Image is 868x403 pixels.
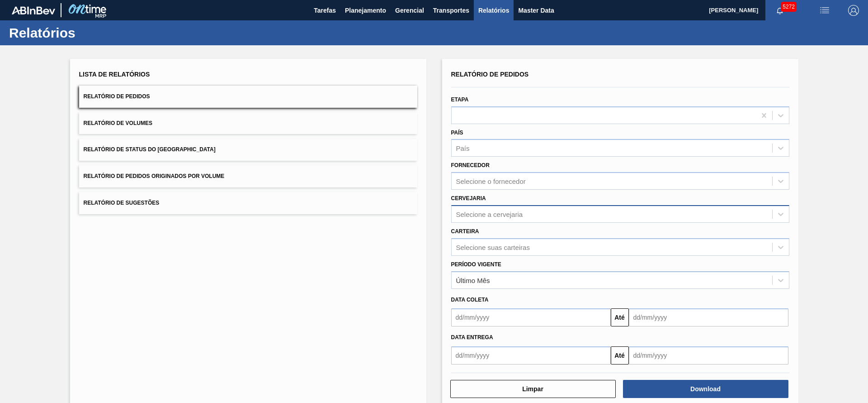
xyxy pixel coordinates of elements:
[451,228,479,235] label: Carteira
[84,146,216,153] span: Relatório de Status do [GEOGRAPHIC_DATA]
[79,86,417,108] button: Relatório de Pedidos
[629,346,788,365] input: dd/mm/yyyy
[781,2,797,12] span: 5272
[848,5,859,16] img: Logout
[84,120,152,126] span: Relatório de Volumes
[611,346,629,365] button: Até
[79,112,417,134] button: Relatório de Volumes
[79,165,417,187] button: Relatório de Pedidos Originados por Volume
[456,243,530,251] div: Selecione suas carteiras
[450,380,616,398] button: Limpar
[79,192,417,214] button: Relatório de Sugestões
[451,308,611,326] input: dd/mm/yyyy
[345,5,386,16] span: Planejamento
[451,71,529,78] span: Relatório de Pedidos
[395,5,424,16] span: Gerencial
[518,5,554,16] span: Master Data
[84,93,150,100] span: Relatório de Pedidos
[12,6,55,14] img: TNhmsLtSVTkK8tSr43FrP2fwEKptu5GPRR3wAAAABJRU5ErkJggg==
[819,5,830,16] img: userActions
[451,346,611,365] input: dd/mm/yyyy
[314,5,336,16] span: Tarefas
[451,297,489,303] span: Data coleta
[456,178,526,185] div: Selecione o fornecedor
[9,28,170,38] h1: Relatórios
[623,380,788,398] button: Download
[611,308,629,326] button: Até
[84,200,160,206] span: Relatório de Sugestões
[451,96,469,103] label: Etapa
[456,210,523,218] div: Selecione a cervejaria
[433,5,469,16] span: Transportes
[451,261,501,268] label: Período Vigente
[451,162,490,168] label: Fornecedor
[79,71,150,78] span: Lista de Relatórios
[629,308,788,326] input: dd/mm/yyyy
[451,334,493,341] span: Data entrega
[451,130,463,136] label: País
[765,4,794,17] button: Notificações
[456,144,470,152] div: País
[451,195,486,201] label: Cervejaria
[456,276,490,284] div: Último Mês
[478,5,509,16] span: Relatórios
[84,173,225,179] span: Relatório de Pedidos Originados por Volume
[79,139,417,161] button: Relatório de Status do [GEOGRAPHIC_DATA]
